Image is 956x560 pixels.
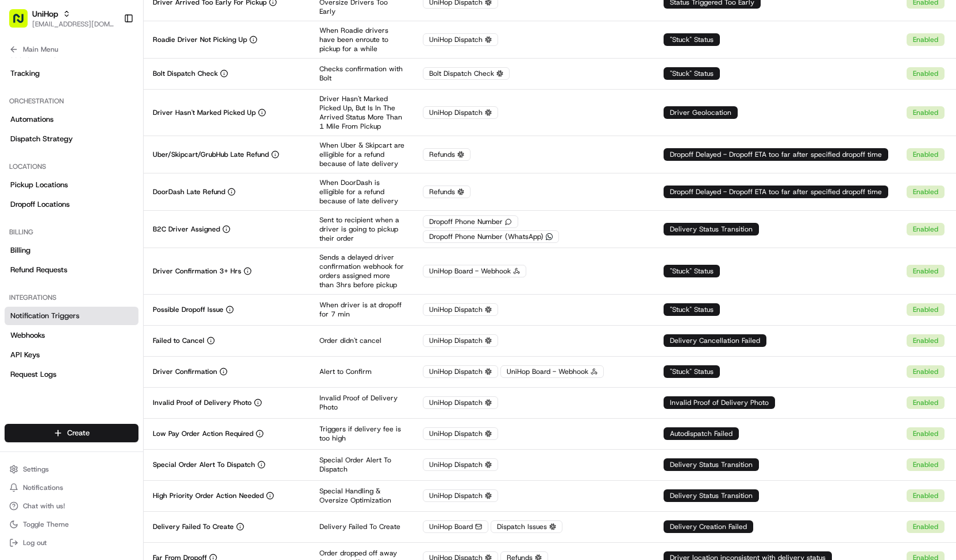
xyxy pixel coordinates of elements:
div: Refunds [423,148,471,161]
span: Knowledge Base [23,166,88,177]
div: UniHop Dispatch [423,458,498,471]
span: Billing [10,245,30,256]
button: Start new chat [195,113,209,126]
a: 💻API Documentation [92,161,189,182]
div: UniHop Dispatch [423,396,498,409]
button: Create [5,424,138,442]
p: Order didn't cancel [319,336,404,345]
span: API Documentation [109,166,184,177]
a: Webhooks [5,326,138,345]
div: UniHop Dispatch [423,303,498,316]
div: Delivery Status Transition [664,458,759,471]
p: Triggers if delivery fee is too high [319,424,404,443]
p: When DoorDash is elligible for a refund because of late delivery [319,178,404,206]
div: Enabled [907,396,945,409]
input: Clear [30,74,190,86]
span: Toggle Theme [23,520,69,529]
button: UniHop[EMAIL_ADDRESS][DOMAIN_NAME] [5,5,119,32]
div: Enabled [907,148,945,161]
a: Billing [5,241,138,260]
p: When Roadie drivers have been enroute to pickup for a while [319,26,404,53]
span: API Keys [10,350,40,360]
div: Enabled [907,33,945,46]
div: "Stuck" Status [664,303,720,316]
span: Create [67,428,90,438]
p: B2C Driver Assigned [153,225,220,234]
span: Notifications [23,483,63,492]
div: Enabled [907,106,945,119]
div: Enabled [907,303,945,316]
p: High Priority Order Action Needed [153,491,264,500]
div: UniHop Dispatch [423,33,498,46]
a: Pickup Locations [5,176,138,194]
button: UniHop [32,8,58,20]
p: When Uber & Skipcart are elligible for a refund because of late delivery [319,141,404,168]
div: Dropoff Phone Number (WhatsApp) [423,230,559,243]
div: UniHop Dispatch [423,106,498,119]
span: Pickup Locations [10,180,68,190]
p: Driver Hasn't Marked Picked Up, But Is In The Arrived Status More Than 1 Mile From Pickup [319,94,404,131]
p: Special Handling & Oversize Optimization [319,486,404,505]
div: UniHop Board - Webhook [500,365,604,378]
div: Billing [5,223,138,241]
a: Automations [5,110,138,129]
div: Enabled [907,427,945,440]
div: Dropoff Phone Number [423,215,518,228]
a: API Keys [5,346,138,364]
p: Delivery Failed To Create [153,522,234,531]
p: Low Pay Order Action Required [153,429,253,438]
p: Uber/Skipcart/GrubHub Late Refund [153,150,269,159]
button: Chat with us! [5,498,138,514]
span: Notification Triggers [10,311,79,321]
div: Enabled [907,265,945,277]
div: "Stuck" Status [664,365,720,378]
p: Driver Confirmation 3+ Hrs [153,267,241,276]
div: Enabled [907,223,945,235]
p: DoorDash Late Refund [153,187,225,196]
span: Main Menu [23,45,58,54]
span: Dropoff Locations [10,199,70,210]
a: Tracking [5,64,138,83]
p: Invalid Proof of Delivery Photo [319,393,404,412]
div: Enabled [907,365,945,378]
span: Log out [23,538,47,547]
span: Webhooks [10,330,45,341]
div: Invalid Proof of Delivery Photo [664,396,775,409]
span: Chat with us! [23,501,65,511]
div: Dispatch Issues [491,520,562,533]
div: Enabled [907,67,945,80]
span: Pylon [114,194,139,203]
button: Notifications [5,480,138,496]
img: Nash [11,11,34,34]
div: Locations [5,157,138,176]
img: 1736555255976-a54dd68f-1ca7-489b-9aae-adbdc363a1c4 [11,109,32,130]
p: Possible Dropoff Issue [153,305,223,314]
a: Request Logs [5,365,138,384]
button: Settings [5,461,138,477]
button: Log out [5,535,138,551]
div: Refunds [423,186,471,198]
p: Failed to Cancel [153,336,205,345]
div: UniHop Board [423,520,488,533]
p: Sends a delayed driver confirmation webhook for orders assigned more than 3hrs before pickup [319,253,404,289]
div: Driver Geolocation [664,106,738,119]
p: Driver Hasn't Marked Picked Up [153,108,256,117]
button: [EMAIL_ADDRESS][DOMAIN_NAME] [32,20,114,29]
div: UniHop Dispatch [423,427,498,440]
p: Invalid Proof of Delivery Photo [153,398,252,407]
div: Enabled [907,520,945,533]
p: Delivery Failed To Create [319,522,404,531]
a: 📗Knowledge Base [7,161,92,182]
div: UniHop Dispatch [423,489,498,502]
div: Start new chat [39,109,188,121]
div: Enabled [907,334,945,347]
div: UniHop Board - Webhook [423,265,526,277]
p: Roadie Driver Not Picking Up [153,35,247,44]
div: UniHop Dispatch [423,334,498,347]
div: "Stuck" Status [664,67,720,80]
div: Delivery Status Transition [664,223,759,235]
a: Dropoff Locations [5,195,138,214]
p: Driver Confirmation [153,367,217,376]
